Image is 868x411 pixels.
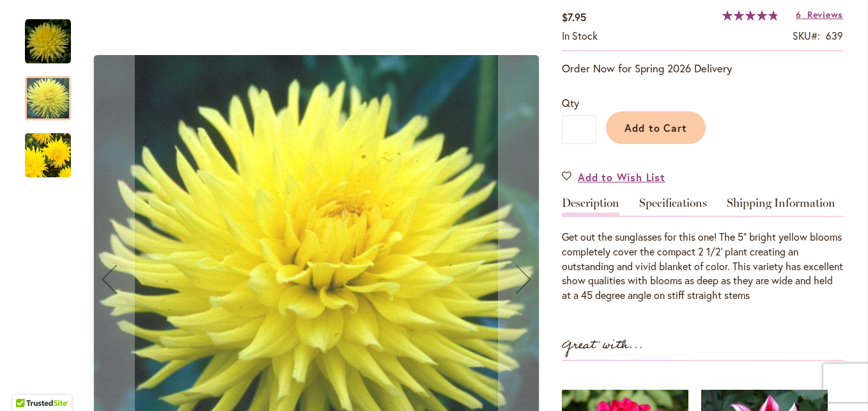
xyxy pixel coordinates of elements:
a: Description [562,197,619,216]
span: $7.95 [562,10,586,24]
div: 639 [826,29,843,44]
a: Add to Wish List [562,170,665,184]
div: LEMON TART [25,6,84,63]
img: LEMON TART [25,19,71,65]
a: Shipping Information [727,197,835,216]
iframe: Launch Accessibility Center [10,366,45,401]
strong: SKU [793,29,820,42]
strong: Great with... [562,335,644,356]
a: Specifications [639,197,707,216]
div: LEMON TART [25,63,84,120]
span: Reviews [807,8,843,20]
span: Add to Wish List [578,170,665,184]
div: Detailed Product Info [562,197,843,303]
p: Order Now for Spring 2026 Delivery [562,61,843,76]
div: LEMON TART [25,120,71,177]
span: In stock [562,29,598,42]
button: Add to Cart [606,111,706,144]
span: Qty [562,96,579,109]
div: Availability [562,29,598,44]
span: 6 [796,8,802,20]
a: 6 Reviews [796,8,843,20]
img: LEMON TART [2,112,94,199]
span: Add to Cart [624,121,688,134]
div: Get out the sunglasses for this one! The 5" bright yellow blooms completely cover the compact 2 1... [562,230,843,303]
div: 97% [722,10,779,20]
